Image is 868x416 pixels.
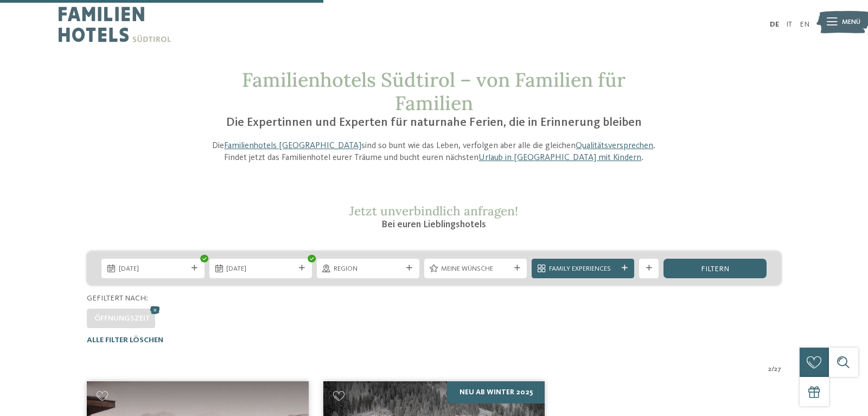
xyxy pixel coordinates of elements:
[770,21,779,28] a: DE
[226,264,295,274] span: [DATE]
[87,336,163,344] span: Alle Filter löschen
[576,142,653,150] a: Qualitätsversprechen
[334,264,402,274] span: Region
[224,142,361,150] a: Familienhotels [GEOGRAPHIC_DATA]
[381,220,486,229] span: Bei euren Lieblingshotels
[701,265,729,273] span: filtern
[87,295,148,302] span: Gefiltert nach:
[478,153,641,162] a: Urlaub in [GEOGRAPHIC_DATA] mit Kindern
[349,203,518,219] span: Jetzt unverbindlich anfragen!
[768,364,771,374] span: 2
[242,67,626,116] span: Familienhotels Südtirol – von Familien für Familien
[786,21,792,28] a: IT
[771,364,774,374] span: /
[842,17,860,27] span: Menü
[226,117,642,129] span: Die Expertinnen und Experten für naturnahe Ferien, die in Erinnerung bleiben
[202,140,666,164] p: Die sind so bunt wie das Leben, verfolgen aber alle die gleichen . Findet jetzt das Familienhotel...
[800,21,809,28] a: EN
[549,264,617,274] span: Family Experiences
[94,315,150,322] span: Öffnungszeit
[119,264,187,274] span: [DATE]
[441,264,509,274] span: Meine Wünsche
[774,364,781,374] span: 27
